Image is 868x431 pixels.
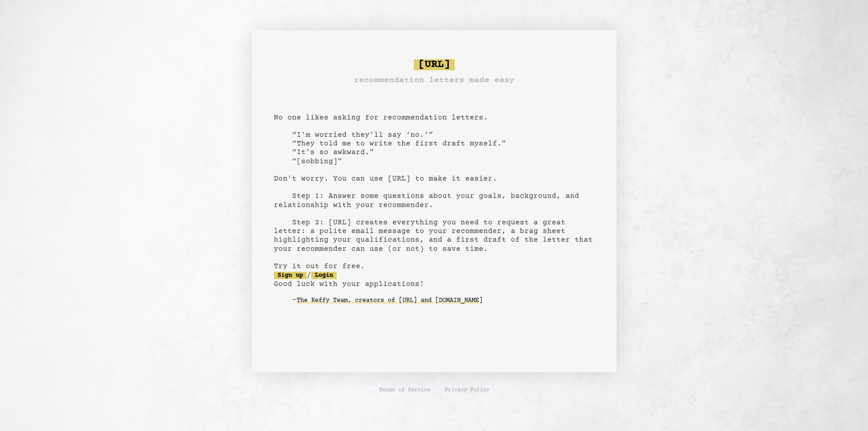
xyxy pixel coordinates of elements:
[292,296,595,305] div: -
[297,293,483,308] a: The Reffy Team, creators of [URL] and [DOMAIN_NAME]
[274,272,307,279] a: Sign up
[311,272,337,279] a: Login
[354,74,514,87] h3: recommendation letters made easy
[414,59,455,70] span: [URL]
[379,387,430,394] a: Terms of Service
[445,387,489,394] a: Privacy Policy
[274,56,595,323] pre: No one likes asking for recommendation letters. “I’m worried they’ll say ‘no.’” “They told me to ...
